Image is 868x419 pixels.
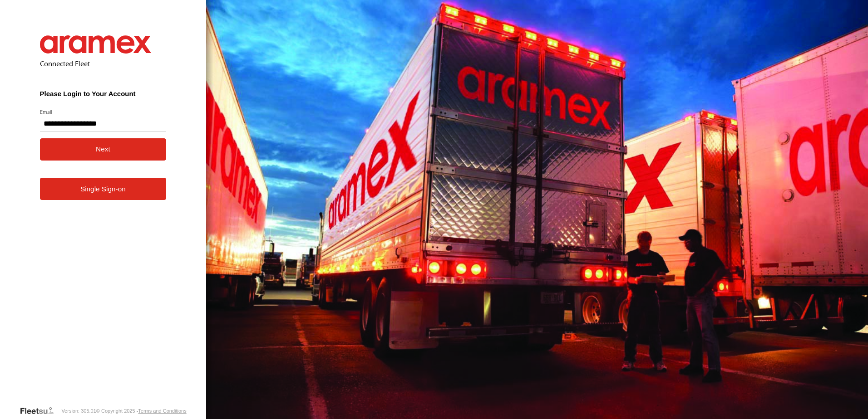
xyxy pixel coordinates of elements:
[96,408,187,414] div: © Copyright 2025 -
[61,408,96,414] div: Version: 305.01
[40,108,167,115] label: Email
[40,138,167,161] button: Next
[40,59,167,68] h2: Connected Fleet
[40,35,152,54] img: Aramex
[40,178,167,200] a: Single Sign-on
[138,408,186,414] a: Terms and Conditions
[20,406,61,415] a: Visit our Website
[40,90,167,97] h3: Please Login to Your Account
